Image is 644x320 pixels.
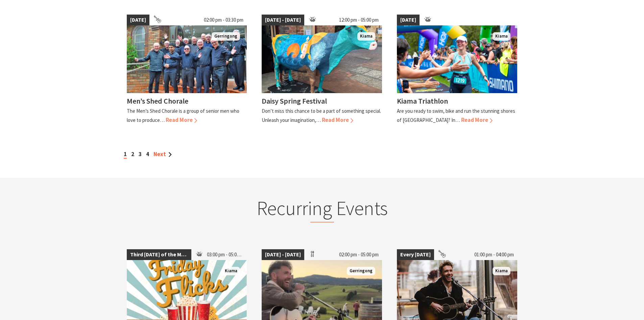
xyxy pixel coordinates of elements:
h2: Recurring Events [190,196,455,223]
span: Every [DATE] [397,249,434,260]
span: 02:00 pm - 03:30 pm [200,15,247,25]
span: Kiama [222,267,240,275]
span: [DATE] [127,15,149,25]
a: [DATE] 02:00 pm - 03:30 pm Members of the Chorale standing on steps Gerringong Men’s Shed Chorale... [127,15,247,125]
p: Are you ready to swim, bike and run the stunning shores of [GEOGRAPHIC_DATA]? In… [397,108,515,123]
span: Gerringong [347,267,375,275]
span: Kiama [493,267,510,275]
h4: Kiama Triathlon [397,96,448,106]
a: 2 [131,150,134,158]
span: Third [DATE] of the Month [127,249,192,260]
a: [DATE] kiamatriathlon Kiama Kiama Triathlon Are you ready to swim, bike and run the stunning shor... [397,15,517,125]
span: Gerringong [212,32,240,41]
img: Members of the Chorale standing on steps [127,25,247,93]
span: Kiama [357,32,375,41]
span: Read More [461,116,493,124]
a: [DATE] - [DATE] 12:00 pm - 05:00 pm Dairy Cow Art Kiama Daisy Spring Festival Don’t miss this cha... [262,15,382,125]
a: Next [153,150,172,158]
img: kiamatriathlon [397,25,517,93]
a: 3 [139,150,142,158]
span: [DATE] [397,15,420,25]
span: [DATE] - [DATE] [262,249,304,260]
span: 12:00 pm - 05:00 pm [336,15,382,25]
span: Read More [322,116,353,124]
span: 02:00 pm - 05:00 pm [336,249,382,260]
h4: Daisy Spring Festival [262,96,327,106]
span: Kiama [493,32,510,41]
span: Read More [166,116,197,124]
p: Don’t miss this chance to be a part of something special. Unleash your imagination,… [262,108,381,123]
h4: Men’s Shed Chorale [127,96,188,106]
img: Dairy Cow Art [262,25,382,93]
span: 1 [124,150,127,159]
span: 01:00 pm - 04:00 pm [471,249,517,260]
span: [DATE] - [DATE] [262,15,304,25]
span: 03:00 pm - 05:00 pm [204,249,247,260]
a: 4 [146,150,149,158]
p: The Men’s Shed Chorale is a group of senior men who love to produce… [127,108,239,123]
